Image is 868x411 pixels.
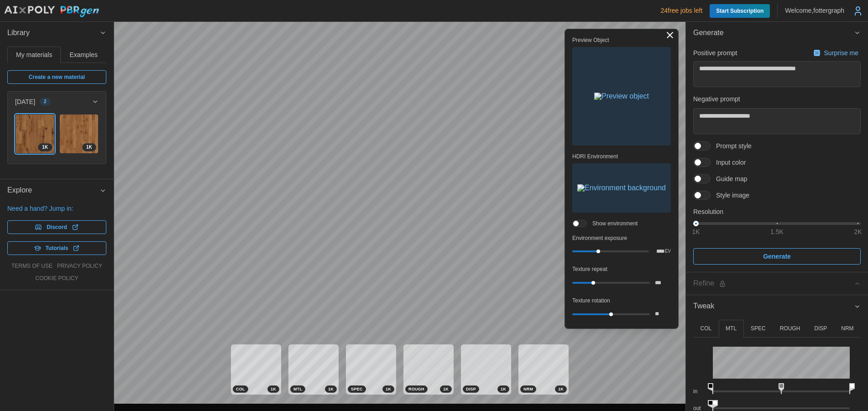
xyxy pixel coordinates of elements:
span: DISP [466,386,476,392]
span: Prompt style [711,141,752,151]
span: Guide map [711,174,747,183]
img: 1flEt1wZawIKlcV4TtRH [60,114,99,153]
button: Tweak [686,295,868,317]
p: 24 free jobs left [660,6,702,15]
a: cookie policy [35,275,78,282]
span: Style image [711,191,749,200]
p: Need a hand? Jump in: [7,204,106,213]
div: Generate [686,44,868,272]
span: 1 K [443,386,449,392]
span: My materials [16,52,52,58]
button: Generate [693,248,861,265]
p: Texture repeat [572,265,671,273]
p: [DATE] [15,97,35,106]
button: Generate [686,22,868,44]
span: 1 K [271,386,276,392]
p: Environment exposure [572,234,671,242]
p: HDRI Environment [572,153,671,161]
span: COL [236,386,245,392]
span: Library [7,22,99,44]
img: MqrzIb7GyjHaojRKDczw [16,114,54,153]
span: 1 K [86,144,92,151]
span: SPEC [351,386,363,392]
p: Surprise me [824,48,860,57]
span: 1 K [386,386,391,392]
a: Tutorials [7,241,106,255]
a: Create a new material [7,70,106,84]
button: Environment background [572,163,671,213]
p: Negative prompt [693,94,861,104]
div: [DATE]2 [8,112,106,164]
img: Environment background [577,184,666,192]
p: in [693,388,706,395]
a: terms of use [11,262,52,270]
span: Show environment [587,220,638,227]
img: AIxPoly PBRgen [4,5,99,18]
p: Welcome, fottergraph [785,6,844,15]
span: Discord [47,221,67,234]
p: COL [700,325,711,333]
a: 1flEt1wZawIKlcV4TtRH1K [59,114,99,154]
span: 2 [44,98,47,105]
div: Refine [693,278,854,289]
span: 1 K [558,386,564,392]
span: 1 K [328,386,334,392]
span: Generate [693,22,854,44]
p: DISP [814,325,827,333]
button: Surprise me [811,47,861,59]
p: Texture rotation [572,297,671,305]
span: ROUGH [408,386,424,392]
span: Tweak [693,295,854,317]
p: Positive prompt [693,48,737,57]
p: MTL [726,325,737,333]
span: MTL [293,386,302,392]
button: Preview object [572,47,671,146]
span: Examples [70,52,98,58]
img: Preview object [594,93,649,100]
p: Preview Object [572,36,671,44]
p: SPEC [751,325,766,333]
button: Toggle viewport controls [664,29,676,42]
button: Refine [686,272,868,295]
span: Explore [7,179,99,202]
span: Generate [763,249,791,264]
a: MqrzIb7GyjHaojRKDczw1K [15,114,55,154]
a: Start Subscription [710,4,770,18]
p: EV [665,249,671,254]
span: NRM [523,386,533,392]
span: Create a new material [29,71,85,83]
a: Discord [7,220,106,234]
p: NRM [841,325,853,333]
p: Resolution [693,207,861,216]
p: ROUGH [780,325,800,333]
span: 1 K [501,386,506,392]
span: Input color [711,158,746,167]
span: Start Subscription [716,4,763,18]
a: privacy policy [57,262,102,270]
span: 1 K [42,144,48,151]
button: [DATE]2 [8,92,106,112]
span: Tutorials [46,242,68,255]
